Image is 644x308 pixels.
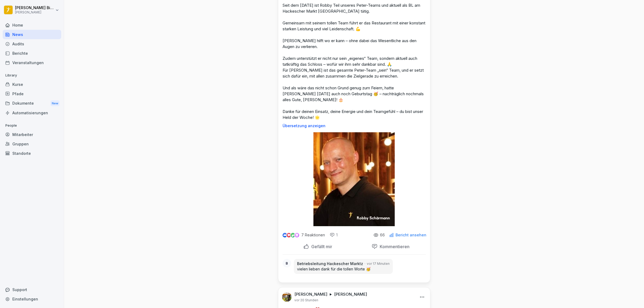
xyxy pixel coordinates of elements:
p: [PERSON_NAME] [15,10,54,14]
img: celebrate [291,233,295,237]
p: Kommentieren [378,244,409,249]
div: Dokumente [3,98,61,108]
p: 66 [380,233,385,237]
p: vielen lieben dank für die tollen Worte 🥳 [297,266,390,272]
a: Kurse [3,80,61,89]
div: Support [3,285,61,294]
a: Mitarbeiter [3,130,61,139]
a: Pfade [3,89,61,98]
div: 1 [330,232,338,238]
p: [PERSON_NAME] [294,292,327,297]
a: Standorte [3,149,61,158]
img: ton0e2mnk6pnzrk81u6l0dam.png [313,132,395,226]
a: Audits [3,39,61,49]
p: Betriebsleitung Hackescher Marktz [297,261,363,266]
div: B [283,259,291,267]
img: ahtvx1qdgs31qf7oeejj87mb.png [282,292,292,302]
p: [PERSON_NAME] Bierstedt [15,6,54,10]
p: Übersetzung anzeigen [283,124,426,128]
p: Library [3,71,61,80]
div: New [50,100,60,107]
a: Home [3,20,61,30]
p: vor 20 Stunden [294,298,318,302]
p: [PERSON_NAME] [334,292,367,297]
img: like [283,233,287,237]
a: Gruppen [3,139,61,149]
a: Veranstaltungen [3,58,61,67]
p: People [3,121,61,130]
img: inspiring [295,233,299,237]
p: Bericht ansehen [396,233,426,237]
p: vor 17 Minuten [367,261,390,266]
a: Berichte [3,49,61,58]
a: Einstellungen [3,294,61,304]
a: Automatisierungen [3,108,61,118]
p: 7 Reaktionen [301,233,325,237]
a: DokumenteNew [3,98,61,108]
p: Gefällt mir [309,244,332,249]
a: News [3,30,61,39]
img: love [287,233,291,237]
